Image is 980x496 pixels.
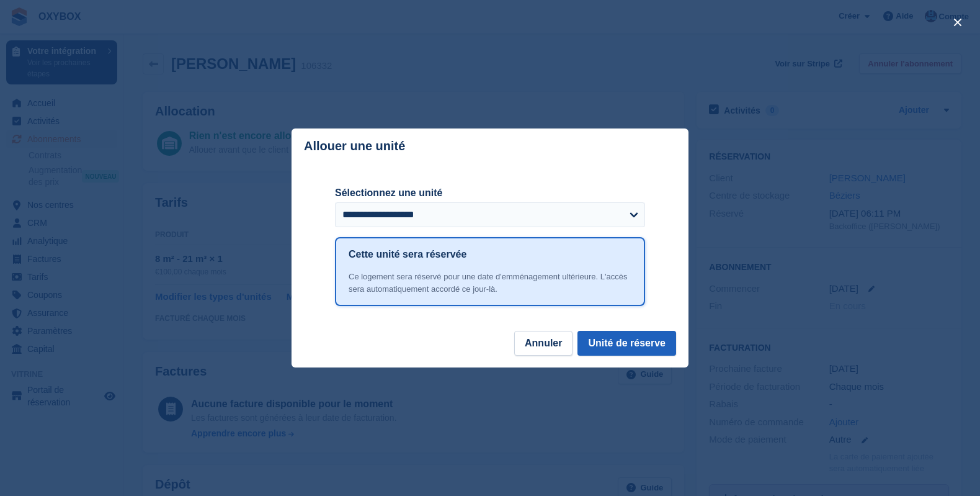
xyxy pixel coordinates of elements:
[948,12,968,32] button: close
[514,331,572,356] button: Annuler
[349,247,466,262] h1: Cette unité sera réservée
[335,186,645,201] label: Sélectionnez une unité
[577,331,676,356] button: Unité de réserve
[304,139,405,153] p: Allouer une unité
[349,271,631,295] div: Ce logement sera réservé pour une date d'emménagement ultérieure. L'accès sera automatiquement ac...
